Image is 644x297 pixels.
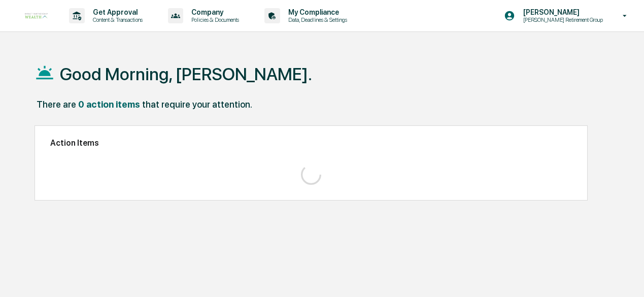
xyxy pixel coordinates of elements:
div: 0 action items [78,99,140,110]
img: logo [24,12,49,19]
p: Content & Transactions [85,16,148,23]
p: Get Approval [85,8,148,16]
p: Policies & Documents [183,16,244,23]
p: [PERSON_NAME] Retirement Group [515,16,608,23]
h1: Good Morning, [PERSON_NAME]. [60,64,312,84]
p: Company [183,8,244,16]
h2: Action Items [50,138,572,148]
p: [PERSON_NAME] [515,8,608,16]
div: that require your attention. [142,99,252,110]
div: There are [37,99,76,110]
p: My Compliance [280,8,352,16]
p: Data, Deadlines & Settings [280,16,352,23]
